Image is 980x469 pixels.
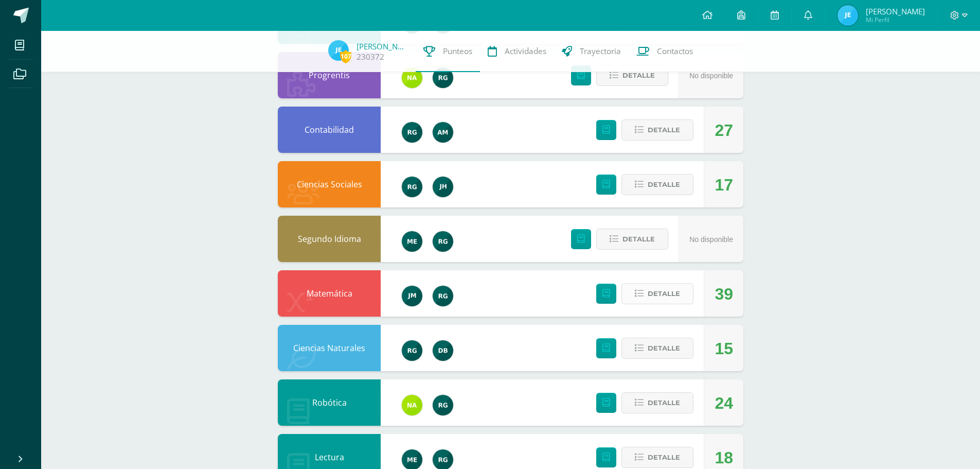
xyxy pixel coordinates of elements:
button: Detalle [621,174,693,195]
img: f23de8d5925f919d47dabea856eb8d4b.png [328,40,349,61]
div: 39 [715,271,733,317]
span: No disponible [689,235,733,244]
a: 230372 [357,51,384,62]
img: 6bd1f88eaa8f84a993684add4ac8f9ce.png [402,286,422,306]
button: Detalle [621,392,693,413]
div: Segundo Idioma [278,216,381,262]
span: Detalle [648,175,680,194]
span: Mi Perfil [866,15,925,24]
div: 17 [715,162,733,208]
img: 2ce8b78723d74065a2fbc9da14b79a38.png [433,340,453,361]
div: 24 [715,380,733,426]
a: [PERSON_NAME] [357,41,408,51]
img: 6e92675d869eb295716253c72d38e6e7.png [433,122,453,143]
img: 24ef3269677dd7dd963c57b86ff4a022.png [402,177,422,197]
div: Matemática [278,270,381,317]
span: Trayectoria [580,46,621,57]
button: Detalle [621,283,693,304]
a: Actividades [480,31,554,72]
img: 24ef3269677dd7dd963c57b86ff4a022.png [433,231,453,252]
span: Detalle [648,284,680,303]
img: 24ef3269677dd7dd963c57b86ff4a022.png [402,122,422,143]
button: Detalle [621,338,693,359]
a: Contactos [629,31,701,72]
img: 24ef3269677dd7dd963c57b86ff4a022.png [433,67,453,88]
span: Punteos [443,46,472,57]
span: Detalle [648,448,680,467]
span: Contactos [657,46,693,57]
span: Detalle [622,230,655,249]
div: Contabilidad [278,107,381,153]
button: Detalle [596,65,668,86]
span: Actividades [505,46,546,57]
div: Ciencias Sociales [278,161,381,207]
span: Detalle [648,393,680,412]
div: 15 [715,325,733,372]
a: Trayectoria [554,31,629,72]
img: f23de8d5925f919d47dabea856eb8d4b.png [838,5,858,26]
div: Robótica [278,379,381,426]
img: 2f952caa3f07b7df01ee2ceb26827530.png [433,177,453,197]
img: 35a337993bdd6a3ef9ef2b9abc5596bd.png [402,67,422,88]
span: Detalle [648,339,680,358]
img: e5319dee200a4f57f0a5ff00aaca67bb.png [402,231,422,252]
a: Punteos [416,31,480,72]
button: Detalle [621,447,693,468]
img: 35a337993bdd6a3ef9ef2b9abc5596bd.png [402,395,422,415]
span: [PERSON_NAME] [866,6,925,16]
span: Detalle [622,66,655,85]
span: Detalle [648,120,680,140]
div: Ciencias Naturales [278,325,381,371]
div: Progrentis [278,52,381,98]
img: 24ef3269677dd7dd963c57b86ff4a022.png [433,286,453,306]
img: 24ef3269677dd7dd963c57b86ff4a022.png [402,340,422,361]
button: Detalle [596,229,668,250]
img: 24ef3269677dd7dd963c57b86ff4a022.png [433,395,453,415]
div: 27 [715,107,733,153]
span: No disponible [689,72,733,80]
span: 107 [340,50,351,63]
button: Detalle [621,119,693,141]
